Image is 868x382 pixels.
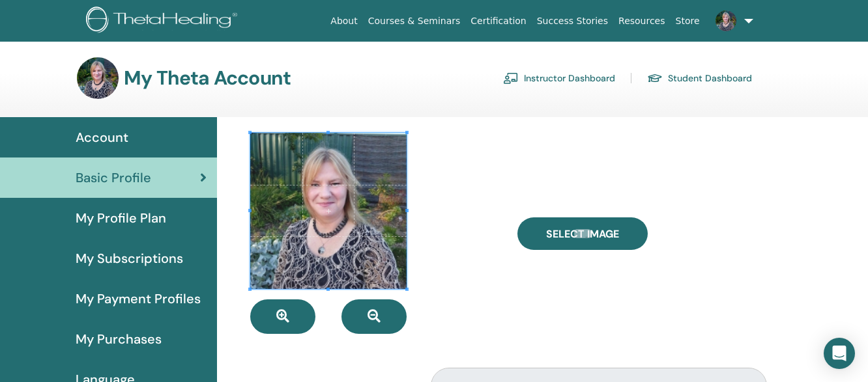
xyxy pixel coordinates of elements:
img: default.jpg [77,57,119,99]
a: Student Dashboard [647,68,752,89]
span: Basic Profile [76,168,151,187]
div: Open Intercom Messenger [824,338,855,369]
span: Account [76,128,128,147]
img: chalkboard-teacher.svg [503,72,519,84]
img: logo.png [86,7,242,36]
img: default.jpg [716,10,736,31]
a: Certification [465,9,531,33]
span: My Subscriptions [76,249,183,268]
span: My Purchases [76,329,162,349]
span: Select Image [546,227,619,241]
span: My Profile Plan [76,208,166,228]
span: My Payment Profiles [76,289,201,308]
a: Success Stories [532,9,613,33]
a: Store [671,9,705,33]
a: About [325,9,362,33]
img: graduation-cap.svg [647,73,663,84]
a: Resources [613,9,671,33]
input: Select Image [574,229,591,238]
h3: My Theta Account [124,66,291,90]
a: Instructor Dashboard [503,68,615,89]
a: Courses & Seminars [363,9,466,33]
